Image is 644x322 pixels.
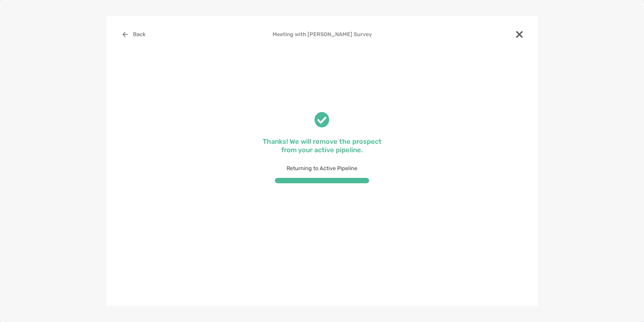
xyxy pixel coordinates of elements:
[261,137,383,154] p: Thanks! We will remove the prospect from your active pipeline.
[123,32,128,37] img: button icon
[117,31,527,37] h4: Meeting with [PERSON_NAME] Survey
[516,31,523,38] img: close modal
[117,27,151,42] button: Back
[315,112,329,128] img: check success
[261,164,383,172] p: Returning to Active Pipeline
